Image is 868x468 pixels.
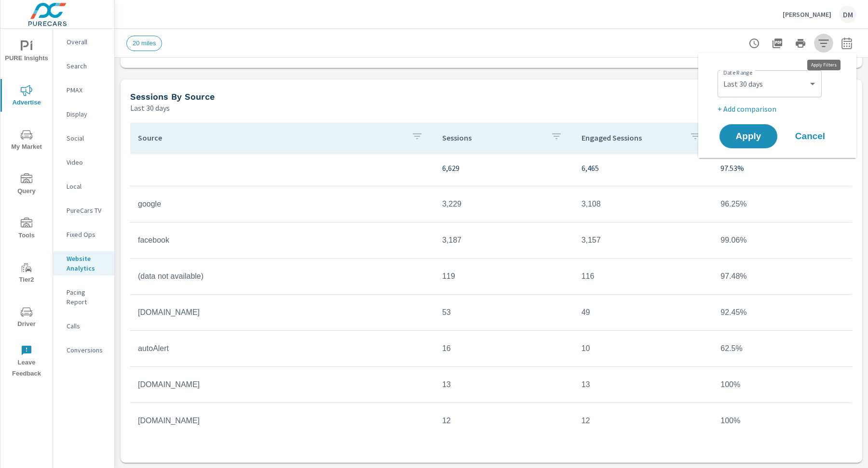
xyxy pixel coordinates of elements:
[53,59,114,73] div: Search
[574,409,713,433] td: 12
[719,124,777,148] button: Apply
[53,251,114,275] div: Website Analytics
[434,264,574,288] td: 119
[0,29,53,383] div: nav menu
[781,124,839,148] button: Cancel
[713,228,852,252] td: 99.06%
[783,10,831,19] p: [PERSON_NAME]
[67,345,107,355] p: Conversions
[434,373,574,397] td: 13
[791,34,810,53] button: Print Report
[67,85,107,95] p: PMAX
[53,179,114,194] div: Local
[53,227,114,242] div: Fixed Ops
[713,300,852,325] td: 92.45%
[3,129,50,153] span: My Market
[3,218,50,241] span: Tools
[434,409,574,433] td: 12
[582,162,705,174] p: 6,465
[130,337,434,361] td: autoAlert
[839,6,856,23] div: DM
[3,85,50,108] span: Advertise
[53,319,114,333] div: Calls
[434,192,574,216] td: 3,229
[53,35,114,49] div: Overall
[67,37,107,47] p: Overall
[574,337,713,361] td: 10
[713,264,852,288] td: 97.48%
[713,409,852,433] td: 100%
[67,254,107,273] p: Website Analytics
[130,102,170,114] p: Last 30 days
[130,264,434,288] td: (data not available)
[713,337,852,361] td: 62.5%
[53,343,114,357] div: Conversions
[67,230,107,239] p: Fixed Ops
[434,228,574,252] td: 3,187
[713,192,852,216] td: 96.25%
[127,39,162,47] span: 20 miles
[67,133,107,143] p: Social
[130,409,434,433] td: [DOMAIN_NAME]
[67,61,107,71] p: Search
[791,132,829,141] span: Cancel
[3,262,50,286] span: Tier2
[67,182,107,191] p: Local
[729,132,768,141] span: Apply
[3,345,50,379] span: Leave Feedback
[434,337,574,361] td: 16
[53,83,114,97] div: PMAX
[138,133,404,143] p: Source
[67,109,107,119] p: Display
[713,373,852,397] td: 100%
[574,300,713,325] td: 49
[53,203,114,218] div: PureCars TV
[53,107,114,121] div: Display
[53,131,114,145] div: Social
[3,40,50,64] span: PURE Insights
[130,91,215,102] h5: Sessions By Source
[67,287,107,307] p: Pacing Report
[768,34,787,53] button: "Export Report to PDF"
[67,321,107,331] p: Calls
[442,133,543,143] p: Sessions
[718,103,841,115] p: + Add comparison
[67,157,107,167] p: Video
[53,285,114,309] div: Pacing Report
[130,192,434,216] td: google
[3,173,50,197] span: Query
[837,34,856,53] button: Select Date Range
[574,228,713,252] td: 3,157
[434,300,574,325] td: 53
[130,373,434,397] td: [DOMAIN_NAME]
[3,306,50,330] span: Driver
[130,300,434,325] td: [DOMAIN_NAME]
[574,264,713,288] td: 116
[442,162,566,174] p: 6,629
[720,162,844,174] p: 97.53%
[582,133,682,143] p: Engaged Sessions
[574,192,713,216] td: 3,108
[130,228,434,252] td: facebook
[67,206,107,215] p: PureCars TV
[53,155,114,169] div: Video
[574,373,713,397] td: 13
